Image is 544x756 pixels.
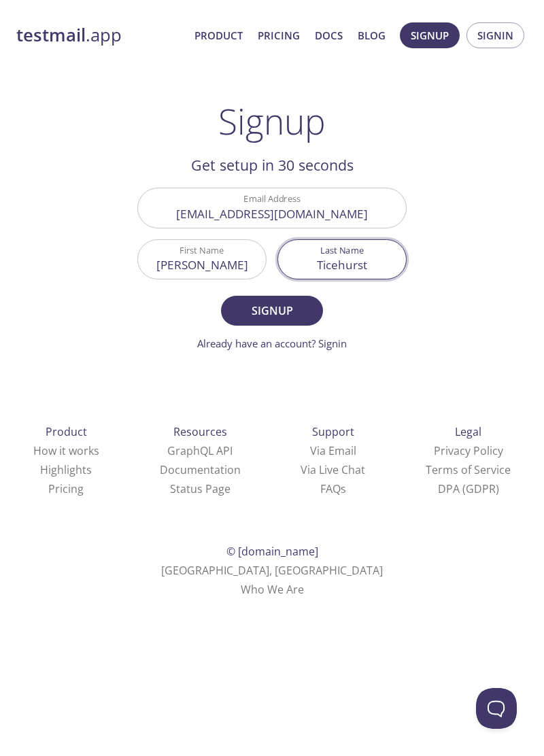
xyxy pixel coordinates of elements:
button: Signup [221,296,323,326]
span: Signin [477,27,513,44]
span: Signup [236,301,308,320]
a: Status Page [170,481,231,496]
button: Signin [466,22,524,48]
span: Resources [173,424,227,439]
span: s [341,481,346,496]
a: testmail.app [16,24,184,47]
a: Privacy Policy [434,443,503,458]
a: GraphQL API [167,443,233,458]
span: Product [46,424,87,439]
a: How it works [33,443,99,458]
strong: testmail [16,23,86,47]
a: Who We Are [241,582,304,597]
a: Pricing [258,27,300,44]
a: Docs [315,27,343,44]
a: Highlights [40,462,92,477]
h1: Signup [218,101,326,141]
span: Support [312,424,354,439]
a: Pricing [48,481,84,496]
iframe: Help Scout Beacon - Open [476,688,517,729]
button: Signup [400,22,460,48]
span: Signup [411,27,449,44]
a: Already have an account? Signin [197,337,347,350]
span: Legal [455,424,481,439]
span: [GEOGRAPHIC_DATA], [GEOGRAPHIC_DATA] [161,563,383,578]
h2: Get setup in 30 seconds [137,154,407,177]
a: Via Email [310,443,356,458]
a: Product [194,27,243,44]
span: © [DOMAIN_NAME] [226,544,318,559]
a: Documentation [160,462,241,477]
a: Terms of Service [426,462,511,477]
a: Via Live Chat [301,462,365,477]
a: DPA (GDPR) [438,481,499,496]
a: Blog [358,27,386,44]
a: FAQ [320,481,346,496]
